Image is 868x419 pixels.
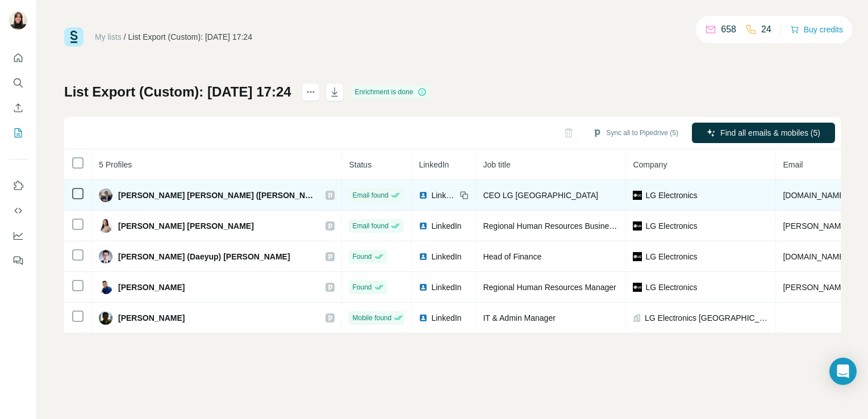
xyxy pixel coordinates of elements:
img: Avatar [99,219,112,233]
span: [PERSON_NAME] [PERSON_NAME] [118,220,254,232]
button: Buy credits [790,22,843,37]
span: [PERSON_NAME] [PERSON_NAME] ([PERSON_NAME]) [118,190,314,201]
span: Regional Human Resources Business Partner [483,221,645,231]
span: LG Electronics [645,220,697,232]
img: LinkedIn logo [419,221,428,231]
span: [PERSON_NAME] [118,312,185,324]
span: [PERSON_NAME] [118,282,185,293]
span: IT & Admin Manager [483,313,555,322]
span: Status [349,160,372,169]
div: Open Intercom Messenger [829,358,857,385]
img: Avatar [99,188,112,202]
p: 24 [761,23,771,36]
img: company-logo [633,252,642,261]
img: Avatar [99,280,112,294]
button: My lists [9,123,27,143]
button: Quick start [9,48,27,68]
h1: List Export (Custom): [DATE] 17:24 [64,83,291,101]
button: Enrich CSV [9,98,27,118]
button: Use Surfe on LinkedIn [9,175,27,196]
div: Enrichment is done [352,85,431,99]
a: My lists [95,32,122,41]
span: LG Electronics [GEOGRAPHIC_DATA] [645,312,769,324]
span: Company [633,160,667,169]
span: [PERSON_NAME] (Daeyup) [PERSON_NAME] [118,251,290,262]
span: LinkedIn [431,251,461,262]
span: Found [352,282,372,292]
span: LinkedIn [431,190,456,201]
button: Sync all to Pipedrive (5) [585,124,686,141]
img: company-logo [633,221,642,231]
span: LinkedIn [431,282,461,293]
span: Mobile found [352,313,391,323]
span: LinkedIn [431,220,461,232]
img: LinkedIn logo [419,191,428,200]
span: Email found [352,190,388,200]
img: Avatar [9,11,27,30]
span: Email found [352,221,388,231]
div: List Export (Custom): [DATE] 17:24 [128,31,252,43]
span: Regional Human Resources Manager [483,283,616,292]
span: Find all emails & mobiles (5) [720,127,820,139]
span: LinkedIn [419,160,449,169]
img: Avatar [99,250,112,263]
img: LinkedIn logo [419,283,428,292]
button: Search [9,73,27,93]
img: Surfe Logo [64,27,84,47]
img: LinkedIn logo [419,313,428,322]
li: / [124,31,126,43]
img: LinkedIn logo [419,252,428,261]
span: 5 Profiles [99,160,132,169]
img: Avatar [99,311,112,325]
span: Email [783,160,803,169]
span: Found [352,252,372,262]
span: LG Electronics [645,251,697,262]
button: Dashboard [9,225,27,246]
p: 658 [721,23,736,36]
button: Find all emails & mobiles (5) [692,123,835,143]
button: Use Surfe API [9,200,27,221]
span: Job title [483,160,510,169]
span: Head of Finance [483,252,541,261]
button: Feedback [9,250,27,271]
img: company-logo [633,191,642,200]
button: actions [302,83,320,101]
img: company-logo [633,283,642,292]
span: LG Electronics [645,190,697,201]
span: CEO LG [GEOGRAPHIC_DATA] [483,191,598,200]
span: LinkedIn [431,312,461,324]
span: LG Electronics [645,282,697,293]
